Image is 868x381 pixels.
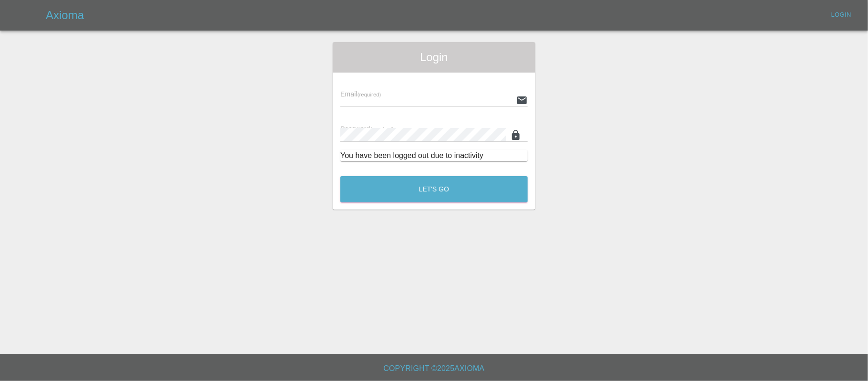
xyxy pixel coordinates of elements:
small: (required) [357,92,381,97]
div: You have been logged out due to inactivity [340,150,528,161]
span: Password [340,125,394,133]
a: Login [826,8,857,22]
small: (required) [370,127,394,132]
h6: Copyright © 2025 Axioma [8,362,860,375]
h5: Axioma [46,8,84,23]
span: Login [340,50,528,65]
span: Email [340,90,381,98]
button: Let's Go [340,176,528,202]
